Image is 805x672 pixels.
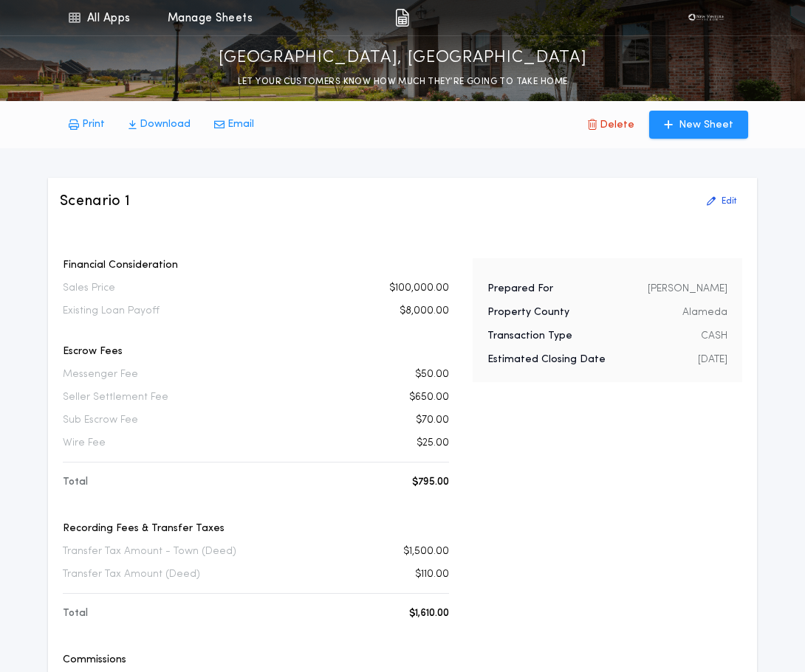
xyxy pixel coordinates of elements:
[648,282,727,297] p: [PERSON_NAME]
[63,344,449,359] p: Escrow Fees
[576,111,646,139] button: Delete
[722,195,736,207] p: Edit
[63,436,106,451] p: Wire Fee
[416,413,449,428] p: $70.00
[684,10,728,25] img: vs-icon
[698,190,745,213] button: Edit
[400,304,449,319] p: $8,000.00
[63,522,449,536] p: Recording Fees & Transfer Taxes
[202,111,266,138] button: Email
[487,305,569,320] p: Property County
[682,305,727,320] p: Alameda
[117,111,202,138] button: Download
[227,117,254,132] p: Email
[649,111,748,139] button: New Sheet
[63,281,115,296] p: Sales Price
[63,606,88,621] p: Total
[63,475,88,490] p: Total
[57,111,117,138] button: Print
[82,117,105,132] p: Print
[219,46,587,70] p: [GEOGRAPHIC_DATA], [GEOGRAPHIC_DATA]
[487,353,606,367] p: Estimated Closing Date
[417,436,449,451] p: $25.00
[679,118,733,133] p: New Sheet
[60,191,131,212] h3: Scenario 1
[238,75,568,89] p: LET YOUR CUSTOMERS KNOW HOW MUCH THEY’RE GOING TO TAKE HOME
[63,567,200,582] p: Transfer Tax Amount (Deed)
[409,390,449,405] p: $650.00
[403,544,449,559] p: $1,500.00
[412,475,449,490] p: $795.00
[415,367,449,382] p: $50.00
[701,329,727,344] p: CASH
[395,9,409,27] img: img
[389,281,449,296] p: $100,000.00
[487,329,572,344] p: Transaction Type
[63,544,236,559] p: Transfer Tax Amount - Town (Deed)
[63,653,449,668] p: Commissions
[63,258,449,273] p: Financial Consideration
[140,117,191,132] p: Download
[63,413,138,428] p: Sub Escrow Fee
[487,282,553,297] p: Prepared For
[415,567,449,582] p: $110.00
[698,353,727,367] p: [DATE]
[600,118,634,133] p: Delete
[63,304,160,319] p: Existing Loan Payoff
[63,367,138,382] p: Messenger Fee
[409,606,449,621] p: $1,610.00
[63,390,168,405] p: Seller Settlement Fee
